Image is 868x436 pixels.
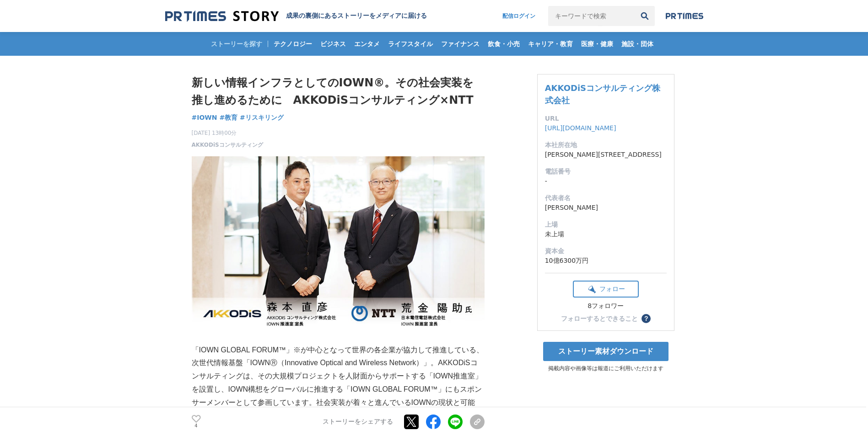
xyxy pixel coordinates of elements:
h2: 成果の裏側にあるストーリーをメディアに届ける [286,12,427,20]
p: 掲載内容や画像等は報道にご利用いただけます [537,365,674,372]
span: ライフスタイル [384,40,437,48]
dt: 資本金 [545,246,667,256]
span: テクノロジー [270,40,316,48]
a: 医療・健康 [577,32,617,56]
a: AKKODiSコンサルティング [192,141,263,149]
span: 飲食・小売 [484,40,523,48]
a: テクノロジー [270,32,316,56]
img: thumbnail_8eb85ec0-45a4-11f0-a040-39d7d4ef7611.jpg [192,156,485,330]
div: 8フォロワー [573,302,639,310]
a: #リスキリング [240,113,284,122]
a: キャリア・教育 [524,32,577,56]
dd: [PERSON_NAME][STREET_ADDRESS] [545,150,667,160]
dt: 本社所在地 [545,140,667,150]
span: [DATE] 13時00分 [192,129,263,137]
a: エンタメ [350,32,383,56]
dt: URL [545,114,667,123]
a: ファイナンス [437,32,483,56]
p: 4 [192,424,201,428]
span: ？ [643,315,649,322]
p: 「IOWN GLOBAL FORUM™」※が中心となって世界の各企業が協力して推進している、次世代情報基盤「IOWNⓇ（Innovative Optical and Wireless Netwo... [192,344,485,436]
p: ストーリーをシェアする [323,418,393,426]
div: フォローするとできること [561,315,638,322]
span: 医療・健康 [577,40,617,48]
span: #教育 [219,113,237,122]
dt: 電話番号 [545,167,667,176]
img: 成果の裏側にあるストーリーをメディアに届ける [165,10,279,22]
h1: 新しい情報インフラとしてのIOWN®。その社会実装を推し進めるために AKKODiSコンサルティング×NTT [192,74,485,109]
span: 施設・団体 [618,40,657,48]
span: エンタメ [350,40,383,48]
button: 検索 [635,6,655,26]
button: ？ [642,314,651,323]
a: 成果の裏側にあるストーリーをメディアに届ける 成果の裏側にあるストーリーをメディアに届ける [165,10,427,22]
a: #IOWN [192,113,217,122]
dd: - [545,176,667,186]
span: ビジネス [317,40,350,48]
span: ファイナンス [437,40,483,48]
a: 施設・団体 [618,32,657,56]
a: [URL][DOMAIN_NAME] [545,124,616,132]
span: #リスキリング [240,113,284,122]
dt: 代表者名 [545,193,667,203]
dd: 未上場 [545,229,667,239]
span: #IOWN [192,113,217,122]
a: AKKODiSコンサルティング株式会社 [545,83,660,105]
dt: 上場 [545,220,667,229]
a: ライフスタイル [384,32,437,56]
input: キーワードで検索 [548,6,635,26]
a: 配信ログイン [493,6,545,26]
dd: 10億6300万円 [545,256,667,266]
img: prtimes [666,12,703,20]
a: ストーリー素材ダウンロード [543,342,669,361]
button: フォロー [573,281,639,298]
a: 飲食・小売 [484,32,523,56]
span: キャリア・教育 [524,40,577,48]
a: ビジネス [317,32,350,56]
dd: [PERSON_NAME] [545,203,667,213]
a: #教育 [219,113,237,122]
